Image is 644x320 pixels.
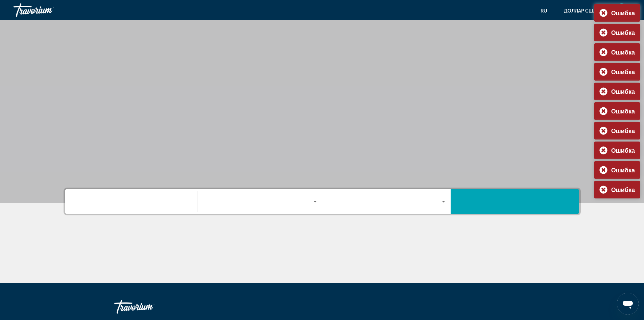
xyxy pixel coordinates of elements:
[617,293,639,315] iframe: Кнопка запуска окна обмена сообщениями
[564,8,596,14] font: доллар США
[611,29,635,36] font: Ошибка
[564,6,603,16] button: Изменить валюту
[14,1,81,19] a: Травориум
[114,297,182,317] a: Травориум
[541,8,547,14] font: ru
[611,68,635,76] font: Ошибка
[611,186,635,193] font: Ошибка
[611,48,635,56] font: Ошибка
[611,107,635,115] font: Ошибка
[541,6,554,16] button: Изменить язык
[611,147,635,154] font: Ошибка
[613,3,630,17] button: Меню пользователя
[611,166,635,174] font: Ошибка
[65,189,579,214] div: Виджет поиска
[611,9,635,17] font: Ошибка
[611,127,635,134] font: Ошибка
[611,88,635,95] font: Ошибка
